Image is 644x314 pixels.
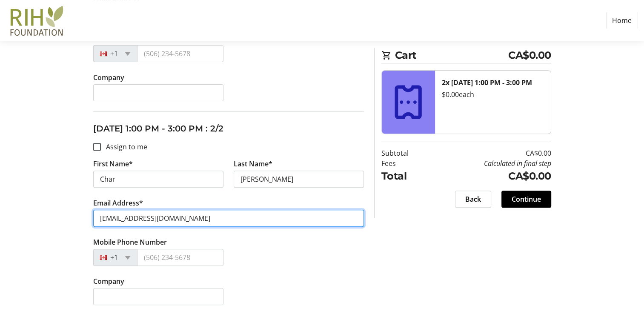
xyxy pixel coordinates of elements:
td: Fees [381,158,430,168]
label: Last Name* [234,159,272,169]
div: $0.00 each [442,89,544,100]
span: Back [465,194,481,204]
span: CA$0.00 [508,48,551,63]
label: Mobile Phone Number [93,237,167,247]
h3: [DATE] 1:00 PM - 3:00 PM : 2/2 [93,122,364,135]
td: Subtotal [381,148,430,158]
label: Assign to me [101,142,147,152]
button: Continue [501,191,551,208]
input: (506) 234-5678 [137,45,223,62]
label: Company [93,276,124,286]
label: Company [93,72,124,83]
td: Calculated in final step [430,158,551,168]
span: Continue [512,194,541,204]
strong: 2x [DATE] 1:00 PM - 3:00 PM [442,78,532,87]
span: Cart [395,48,509,63]
label: Email Address* [93,198,143,208]
label: First Name* [93,159,133,169]
a: Home [607,12,637,29]
td: CA$0.00 [430,168,551,184]
td: CA$0.00 [430,148,551,158]
input: (506) 234-5678 [137,249,223,266]
img: Royal Inland Hospital Foundation 's Logo [7,3,67,37]
button: Back [455,191,491,208]
td: Total [381,168,430,184]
